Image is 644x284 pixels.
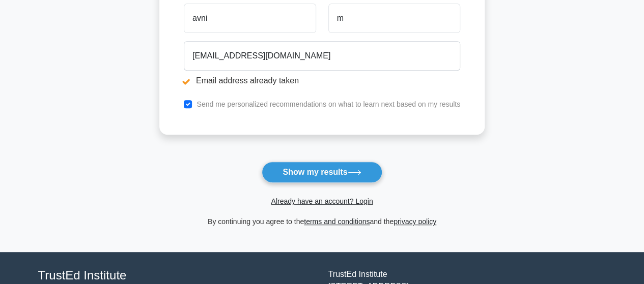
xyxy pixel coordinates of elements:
[328,4,460,33] input: Last name
[394,217,436,226] a: privacy policy
[184,41,460,71] input: Email
[184,75,460,87] li: Email address already taken
[304,217,370,226] a: terms and conditions
[38,268,316,283] h4: TrustEd Institute
[184,4,316,33] input: First name
[153,215,491,228] div: By continuing you agree to the and the
[262,162,382,183] button: Show my results
[271,197,373,205] a: Already have an account? Login
[197,100,460,108] label: Send me personalized recommendations on what to learn next based on my results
